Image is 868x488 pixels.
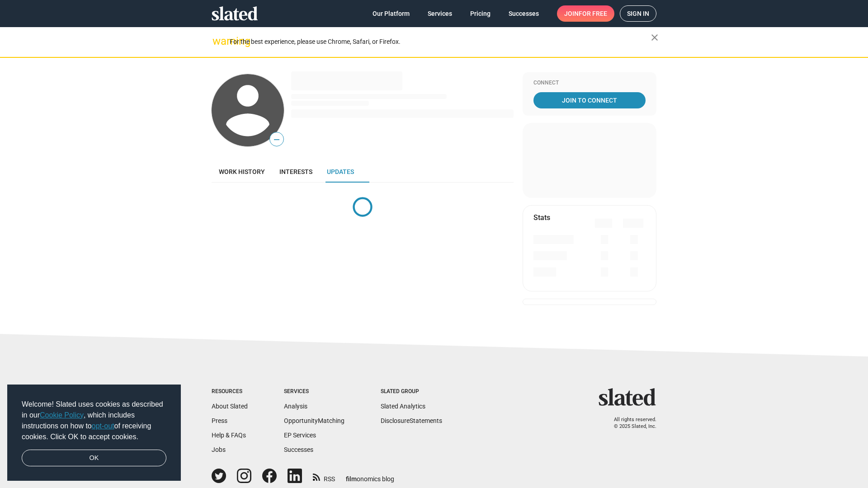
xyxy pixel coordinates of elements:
a: Interests [272,161,320,183]
a: Joinfor free [557,5,614,22]
span: for free [579,5,607,22]
mat-icon: close [649,32,660,43]
a: Our Platform [365,5,417,22]
a: Help & FAQs [212,432,246,439]
span: Work history [219,168,265,175]
a: Press [212,417,227,424]
span: Join To Connect [535,92,644,108]
div: cookieconsent [7,385,181,481]
mat-card-title: Stats [533,213,550,222]
a: OpportunityMatching [284,417,344,424]
mat-icon: warning [212,36,223,47]
span: Our Platform [373,5,410,22]
span: Pricing [470,5,491,22]
a: Join To Connect [533,92,646,108]
span: film [346,475,357,483]
a: DisclosureStatements [381,417,442,424]
div: For the best experience, please use Chrome, Safari, or Firefox. [230,36,651,48]
span: Interests [279,168,312,175]
span: Successes [509,5,539,22]
a: filmonomics blog [346,468,394,483]
a: Successes [284,446,313,453]
span: Updates [327,168,354,175]
span: Services [428,5,452,22]
a: Services [420,5,459,22]
a: RSS [313,469,335,483]
a: Pricing [463,5,498,22]
a: Successes [501,5,546,22]
a: Slated Analytics [381,403,425,410]
div: Connect [533,80,646,87]
a: About Slated [212,403,248,410]
p: All rights reserved. © 2025 Slated, Inc. [604,417,656,430]
div: Slated Group [381,388,442,395]
a: Work history [212,161,272,183]
span: Join [564,5,607,22]
a: Analysis [284,403,307,410]
a: Sign in [620,5,656,22]
span: Sign in [627,6,649,21]
a: Updates [320,161,361,183]
a: EP Services [284,432,316,439]
a: opt-out [92,422,114,430]
a: Jobs [212,446,226,453]
a: dismiss cookie message [22,450,166,467]
div: Resources [212,388,248,395]
div: Services [284,388,344,395]
a: Cookie Policy [40,411,84,419]
span: Welcome! Slated uses cookies as described in our , which includes instructions on how to of recei... [22,399,166,442]
span: — [270,134,283,145]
